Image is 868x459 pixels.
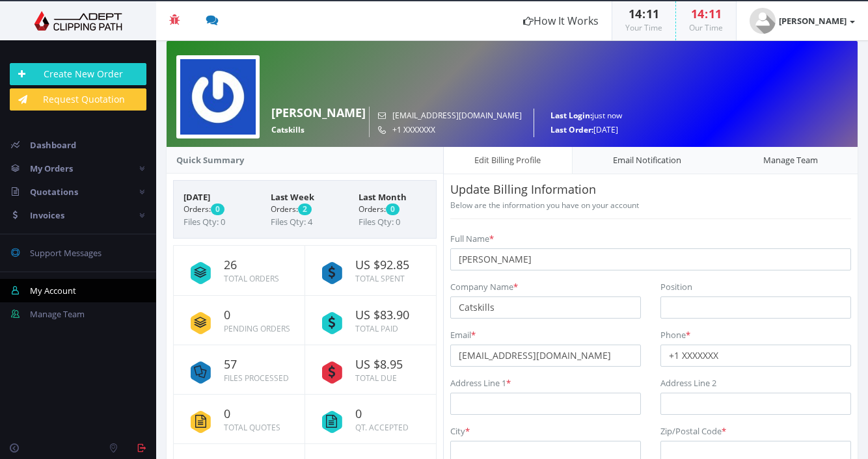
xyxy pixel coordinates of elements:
span: US $92.85 [355,259,427,272]
strong: Last Login: [550,110,592,121]
a: Edit Billing Profile [443,146,573,174]
a: 57 Files Processed [183,345,295,394]
small: Total Quotes [224,422,280,433]
small: just now [544,109,622,123]
label: Position [660,280,692,293]
label: Address Line 1 [450,376,511,389]
small: Total Due [355,373,397,384]
label: Full Name [450,232,494,245]
span: 0 [224,309,295,322]
span: Manage Team [30,308,85,320]
span: 0 [224,408,295,421]
small: [EMAIL_ADDRESS][DOMAIN_NAME] [378,109,522,123]
span: Invoices [30,209,64,221]
strong: Last Order: [550,124,593,135]
a: 0 QT. Accepted [315,395,427,443]
small: +1 XXXXXXX [378,123,522,137]
label: City [450,425,470,438]
span: My Orders [30,163,73,174]
small: Orders: [359,203,426,215]
label: Email [450,328,476,341]
span: Dashboard [30,139,76,151]
a: Request Quotation [10,88,146,111]
strong: Quick Summary [176,154,244,166]
small: Pending Orders [224,323,290,334]
span: 14 [691,6,704,21]
p: Update Billing Information [450,181,851,199]
small: Orders: [183,203,251,215]
small: Your Time [625,22,662,33]
label: Company Name [450,280,518,293]
strong: [PERSON_NAME] [271,105,366,120]
a: 26 Total Orders [183,246,295,295]
small: Total Orders [224,273,279,284]
span: 11 [709,6,722,21]
span: US $83.90 [355,309,427,322]
a: [PERSON_NAME] [737,1,868,40]
span: Catskills [271,123,305,137]
small: Total Spent [355,273,405,284]
img: Adept Graphics [10,11,146,31]
span: : [642,6,646,21]
span: 11 [646,6,659,21]
span: 14 [629,6,642,21]
span: 0 [355,408,427,421]
label: Address Line 2 [660,376,716,389]
span: Files Qty: 4 [271,216,312,228]
span: My Account [30,285,76,296]
span: US $8.95 [355,358,427,371]
strong: [PERSON_NAME] [779,15,847,27]
span: Support Messages [30,247,102,259]
span: Files Qty: 0 [183,216,225,228]
span: Quotations [30,186,78,198]
span: 2 [298,203,312,215]
small: Below are the information you have on your account [450,200,639,211]
label: Phone [660,328,690,341]
span: Last Month [359,190,426,203]
a: US $8.95 Total Due [315,345,427,394]
a: Email Notification [573,146,723,174]
a: US $83.90 Total Paid [315,296,427,345]
span: [DATE] [183,190,251,203]
img: user_default.jpg [750,8,776,34]
a: 0 Total Quotes [183,395,295,443]
small: QT. Accepted [355,422,409,433]
small: Our Time [689,22,723,33]
span: Last Week [271,190,338,203]
small: Files Processed [224,373,289,384]
span: 0 [386,203,400,215]
small: [DATE] [544,123,622,137]
a: US $92.85 Total Spent [315,246,427,295]
a: Manage Team [722,146,858,174]
span: 0 [211,203,224,215]
small: Total Paid [355,323,398,334]
a: How It Works [510,1,612,40]
label: Zip/Postal Code [660,425,726,438]
a: Create New Order [10,63,146,85]
span: 26 [224,259,295,272]
small: Orders: [271,203,338,215]
a: 0 Pending Orders [183,296,295,345]
input: Phone [660,345,851,367]
span: : [704,6,709,21]
span: Files Qty: 0 [359,216,400,228]
span: 57 [224,358,295,371]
